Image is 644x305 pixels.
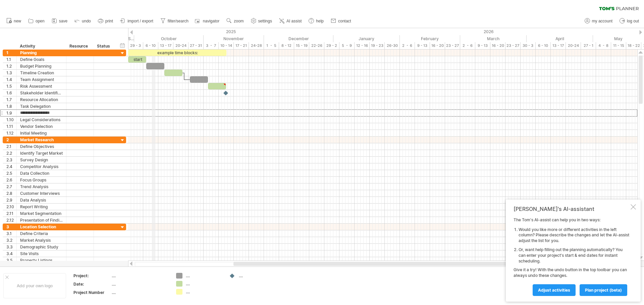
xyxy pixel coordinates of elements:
[20,170,63,176] div: Data Collection
[96,17,115,25] a: print
[6,50,16,56] div: 1
[316,19,324,23] span: help
[20,117,63,123] div: Legal Considerations
[536,42,551,49] div: 6 - 10
[168,19,189,23] span: filter/search
[6,244,16,250] div: 3.3
[6,56,16,63] div: 1.1
[225,17,246,25] a: zoom
[186,289,222,295] div: ....
[20,210,63,217] div: Market Segmentation
[20,143,63,150] div: Define Objectives
[6,237,16,243] div: 3.2
[20,76,63,83] div: Team Assignment
[6,163,16,170] div: 2.4
[514,206,629,212] div: [PERSON_NAME]'s AI-assistant
[20,137,63,143] div: Market Research
[6,217,16,223] div: 2.12
[6,230,16,237] div: 3.1
[36,19,45,23] span: open
[400,35,460,42] div: February 2026
[173,42,189,49] div: 20-24
[204,42,219,49] div: 3 - 7
[20,244,63,250] div: Demographic Study
[20,103,63,109] div: Task Delegation
[6,257,16,263] div: 3.5
[97,43,112,50] div: Status
[400,42,415,49] div: 2 - 6
[159,17,191,25] a: filter/search
[521,42,536,49] div: 30 - 3
[294,42,309,49] div: 15 - 19
[596,42,611,49] div: 4 - 8
[20,50,63,56] div: Planning
[20,150,63,156] div: Identify Target Market
[6,137,16,143] div: 2
[6,177,16,183] div: 2.6
[73,290,110,295] div: Project Number
[20,250,63,257] div: Site Visits
[583,17,614,25] a: my account
[6,170,16,176] div: 2.5
[6,143,16,150] div: 2.1
[385,42,400,49] div: 26-30
[580,284,627,296] a: plan project (beta)
[20,56,63,63] div: Define Goals
[338,19,351,23] span: contact
[20,70,63,76] div: Timeline Creation
[50,17,69,25] a: save
[82,19,91,23] span: undo
[20,83,63,89] div: Risk Assessment
[6,130,16,136] div: 1.12
[112,281,168,287] div: ....
[73,281,110,287] div: Date:
[611,42,626,49] div: 11 - 15
[134,35,204,42] div: October 2025
[20,63,63,69] div: Budget Planning
[128,42,143,49] div: 29 - 3
[6,103,16,109] div: 1.8
[249,42,264,49] div: 24-28
[3,273,66,298] div: Add your own logo
[527,35,593,42] div: April 2026
[20,257,63,263] div: Property Listings
[20,190,63,197] div: Customer Interviews
[329,17,353,25] a: contact
[6,250,16,257] div: 3.4
[6,197,16,203] div: 2.9
[505,42,521,49] div: 23 - 27
[20,157,63,163] div: Survey Design
[59,19,67,23] span: save
[592,19,612,23] span: my account
[69,43,90,50] div: Resource
[20,204,63,210] div: Report Writing
[286,19,302,23] span: AI assist
[581,42,596,49] div: 27 - 1
[324,42,339,49] div: 29 - 2
[6,76,16,83] div: 1.4
[6,63,16,69] div: 1.2
[6,90,16,96] div: 1.6
[551,42,566,49] div: 13 - 17
[20,197,63,203] div: Data Analysis
[6,204,16,210] div: 2.10
[20,217,63,223] div: Presentation of Findings
[189,42,204,49] div: 27 - 31
[6,70,16,76] div: 1.3
[234,42,249,49] div: 17 - 21
[186,273,222,279] div: ....
[6,117,16,123] div: 1.10
[219,42,234,49] div: 10 - 14
[158,42,173,49] div: 13 - 17
[20,183,63,190] div: Trend Analysis
[112,290,168,295] div: ....
[355,42,370,49] div: 12 - 16
[20,237,63,243] div: Market Analysis
[128,56,146,63] div: start
[14,19,21,23] span: new
[533,284,576,296] a: Adjust activities
[519,227,629,244] li: Would you like more or different activities in the left column? Please describe the changes and l...
[519,247,629,264] li: Or, want help filling out the planning automatically? You can enter your project's start & end da...
[6,96,16,103] div: 1.7
[20,177,63,183] div: Focus Groups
